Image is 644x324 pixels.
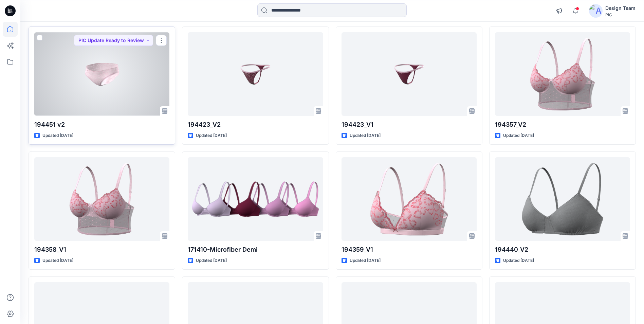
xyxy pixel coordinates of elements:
[34,245,169,254] p: 194358_V1
[196,132,227,139] p: Updated [DATE]
[503,132,534,139] p: Updated [DATE]
[495,157,630,240] a: 194440_V2
[188,32,323,115] a: 194423_V2
[42,257,73,264] p: Updated [DATE]
[342,245,477,254] p: 194359_V1
[495,120,630,129] p: 194357_V2
[188,245,323,254] p: 171410-Microfiber Demi
[342,120,477,129] p: 194423_V1
[342,157,477,240] a: 194359_V1
[495,245,630,254] p: 194440_V2
[34,157,169,240] a: 194358_V1
[503,257,534,264] p: Updated [DATE]
[350,257,381,264] p: Updated [DATE]
[196,257,227,264] p: Updated [DATE]
[589,4,603,18] img: avatar
[350,132,381,139] p: Updated [DATE]
[605,12,636,17] div: PIC
[188,120,323,129] p: 194423_V2
[42,132,73,139] p: Updated [DATE]
[34,32,169,115] a: 194451 v2
[34,120,169,129] p: 194451 v2
[495,32,630,115] a: 194357_V2
[188,157,323,240] a: 171410-Microfiber Demi
[605,4,636,12] div: Design Team
[342,32,477,115] a: 194423_V1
